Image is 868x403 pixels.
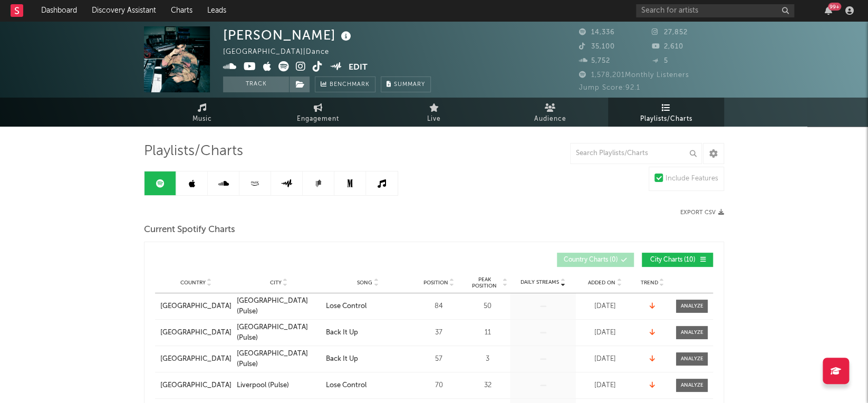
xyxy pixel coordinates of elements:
[468,328,507,338] div: 11
[223,76,289,92] button: Track
[144,98,260,127] a: Music
[588,280,615,286] span: Added On
[534,113,566,126] span: Audience
[427,113,441,126] span: Live
[680,209,724,216] button: Export CSV
[160,354,232,364] a: [GEOGRAPHIC_DATA]
[564,257,618,263] span: Country Charts ( 0 )
[608,98,724,127] a: Playlists/Charts
[237,349,321,369] a: [GEOGRAPHIC_DATA] (Pulse)
[223,46,341,59] div: [GEOGRAPHIC_DATA] | Dance
[223,26,354,44] div: [PERSON_NAME]
[468,301,507,312] div: 50
[160,380,232,391] a: [GEOGRAPHIC_DATA]
[297,113,339,126] span: Engagement
[326,354,410,364] a: Back It Up
[237,380,289,391] div: Liverpool (Pulse)
[492,98,608,127] a: Audience
[415,380,462,391] div: 70
[578,328,631,338] div: [DATE]
[237,380,321,391] a: Liverpool (Pulse)
[649,257,697,263] span: City Charts ( 10 )
[641,280,658,286] span: Trend
[578,380,631,391] div: [DATE]
[652,43,683,50] span: 2,610
[260,98,376,127] a: Engagement
[579,57,610,64] span: 5,752
[520,279,559,286] span: Daily Streams
[326,301,367,312] div: Lose Control
[237,322,321,343] a: [GEOGRAPHIC_DATA] (Pulse)
[144,224,235,236] span: Current Spotify Charts
[579,29,615,36] span: 14,336
[376,98,492,127] a: Live
[326,380,410,391] a: Lose Control
[652,57,668,64] span: 5
[468,276,501,289] span: Peak Position
[330,79,370,91] span: Benchmark
[468,380,507,391] div: 32
[570,143,702,164] input: Search Playlists/Charts
[578,354,631,364] div: [DATE]
[270,280,282,286] span: City
[579,72,689,79] span: 1,578,201 Monthly Listeners
[640,113,692,126] span: Playlists/Charts
[144,145,243,158] span: Playlists/Charts
[192,113,212,126] span: Music
[557,253,634,267] button: Country Charts(0)
[666,172,718,185] div: Include Features
[349,61,368,74] button: Edit
[180,280,206,286] span: Country
[578,301,631,312] div: [DATE]
[828,3,841,11] div: 99 +
[381,76,431,92] button: Summary
[415,328,462,338] div: 37
[579,43,615,50] span: 35,100
[237,296,321,316] a: [GEOGRAPHIC_DATA] (Pulse)
[423,280,448,286] span: Position
[315,76,375,92] a: Benchmark
[415,301,462,312] div: 84
[636,4,794,17] input: Search for artists
[652,29,688,36] span: 27,852
[357,280,372,286] span: Song
[642,253,713,267] button: City Charts(10)
[160,328,232,338] a: [GEOGRAPHIC_DATA]
[326,380,367,391] div: Lose Control
[160,301,232,312] a: [GEOGRAPHIC_DATA]
[326,301,410,312] a: Lose Control
[415,354,462,364] div: 57
[394,82,425,88] span: Summary
[326,328,358,338] div: Back It Up
[326,354,358,364] div: Back It Up
[825,6,832,15] button: 99+
[468,354,507,364] div: 3
[326,328,410,338] a: Back It Up
[579,84,640,91] span: Jump Score: 92.1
